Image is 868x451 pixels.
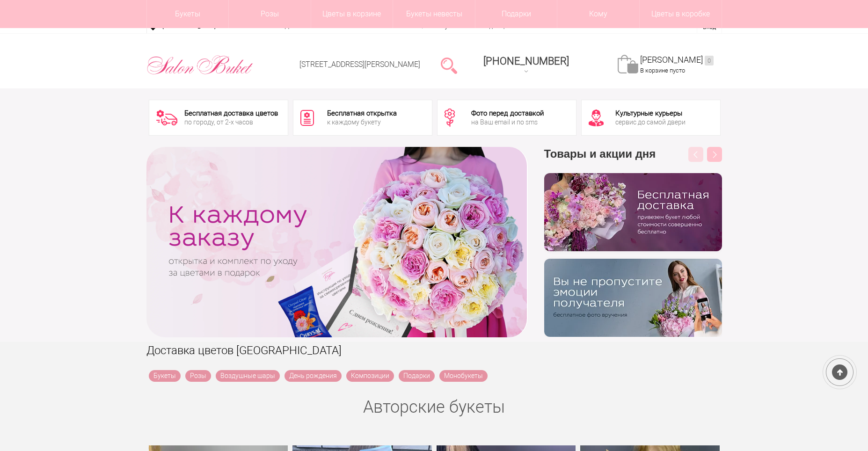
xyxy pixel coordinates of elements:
span: [PHONE_NUMBER] [483,55,569,67]
a: [STREET_ADDRESS][PERSON_NAME] [299,60,420,69]
div: к каждому букету [327,119,397,125]
div: Бесплатная открытка [327,110,397,117]
div: по городу, от 2-х часов [184,119,278,125]
span: В корзине пусто [640,67,685,74]
img: hpaj04joss48rwypv6hbykmvk1dj7zyr.png.webp [544,173,722,251]
img: v9wy31nijnvkfycrkduev4dhgt9psb7e.png.webp [544,259,722,337]
ins: 0 [705,56,714,65]
button: Next [707,147,722,162]
div: Культурные курьеры [615,110,686,117]
div: на Ваш email и по sms [471,119,544,125]
a: [PERSON_NAME] [640,55,714,65]
a: Композиции [346,370,394,382]
a: Воздушные шары [216,370,280,382]
a: [PHONE_NUMBER] [478,52,575,79]
a: Подарки [399,370,435,382]
div: сервис до самой двери [615,119,686,125]
a: Авторские букеты [363,397,505,417]
h3: Товары и акции дня [544,147,722,173]
a: Букеты [149,370,181,382]
img: Цветы Нижний Новгород [146,53,254,77]
a: День рождения [284,370,342,382]
a: Монобукеты [439,370,488,382]
h1: Доставка цветов [GEOGRAPHIC_DATA] [146,342,722,359]
div: Фото перед доставкой [471,110,544,117]
div: Бесплатная доставка цветов [184,110,278,117]
a: Розы [185,370,211,382]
